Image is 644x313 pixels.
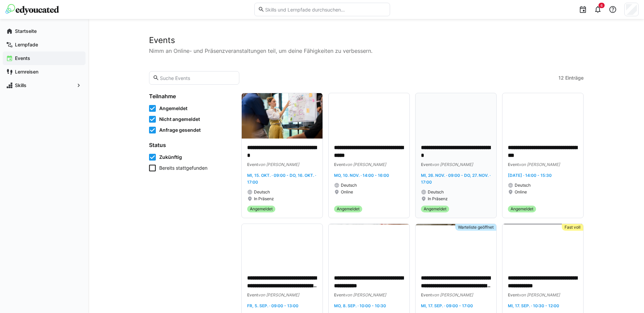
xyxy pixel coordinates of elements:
span: 12 [558,75,564,81]
img: image [242,224,323,269]
span: von [PERSON_NAME] [345,162,386,167]
span: In Präsenz [428,196,448,202]
span: Deutsch [341,183,357,188]
span: Fast voll [565,225,581,230]
span: Event [421,162,432,167]
span: von [PERSON_NAME] [258,162,299,167]
span: Deutsch [428,189,444,195]
span: Bereits stattgefunden [159,165,207,171]
span: Einträge [565,75,584,81]
input: Suche Events [159,75,236,81]
img: image [502,224,583,269]
span: Event [334,162,345,167]
span: In Präsenz [254,196,274,202]
span: [DATE] · 14:00 - 15:30 [508,173,552,178]
span: von [PERSON_NAME] [345,292,386,297]
p: Nimm an Online- und Präsenzveranstaltungen teil, um deine Fähigkeiten zu verbessern. [149,47,584,55]
span: Angemeldet [159,105,187,112]
span: Event [508,162,519,167]
span: Event [334,292,345,297]
img: image [242,93,323,139]
h4: Teilnahme [149,93,233,100]
span: Angemeldet [337,206,360,212]
span: Mi, 17. Sep. · 10:30 - 12:00 [508,303,559,308]
span: von [PERSON_NAME] [519,162,560,167]
span: von [PERSON_NAME] [258,292,299,297]
span: Event [421,292,432,297]
span: von [PERSON_NAME] [432,292,473,297]
span: Online [515,189,527,195]
img: image [329,224,409,269]
span: Zukünftig [159,154,182,161]
span: Angemeldet [511,206,533,212]
span: Event [247,162,258,167]
span: Angemeldet [250,206,273,212]
span: von [PERSON_NAME] [519,292,560,297]
img: image [416,224,496,269]
span: Mo, 8. Sep. · 10:00 - 10:30 [334,303,386,308]
span: Event [247,292,258,297]
img: image [329,93,409,139]
span: Deutsch [515,183,531,188]
span: Event [508,292,519,297]
span: Mi, 17. Sep. · 09:00 - 17:00 [421,303,473,308]
img: image [502,93,583,139]
span: Fr, 5. Sep. · 09:00 - 13:00 [247,303,298,308]
input: Skills und Lernpfade durchsuchen… [264,6,386,13]
img: image [416,93,496,139]
h4: Status [149,142,233,148]
span: 6 [601,3,603,7]
span: Mo, 10. Nov. · 14:00 - 16:00 [334,173,389,178]
span: Warteliste geöffnet [458,225,494,230]
span: Nicht angemeldet [159,116,200,123]
h2: Events [149,35,584,45]
span: Deutsch [254,189,270,195]
span: Anfrage gesendet [159,127,201,133]
span: Angemeldet [424,206,446,212]
span: von [PERSON_NAME] [432,162,473,167]
span: Mi, 26. Nov. · 09:00 - Do, 27. Nov. · 17:00 [421,173,491,185]
span: Mi, 15. Okt. · 09:00 - Do, 16. Okt. · 17:00 [247,173,316,185]
span: Online [341,189,353,195]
